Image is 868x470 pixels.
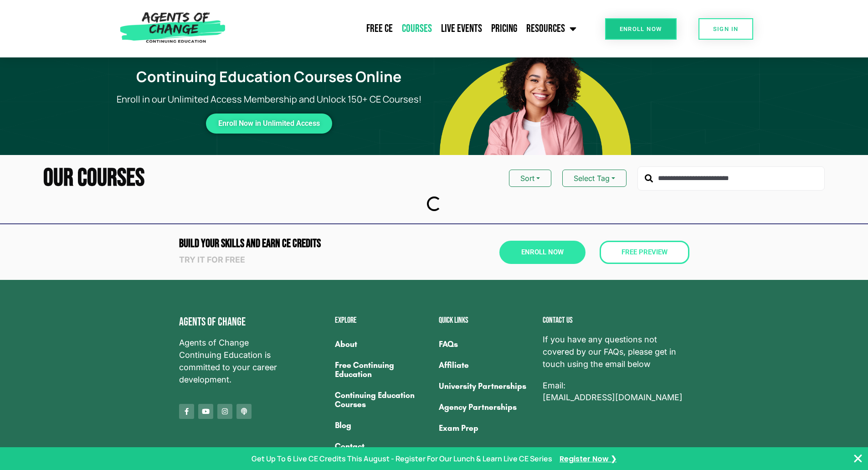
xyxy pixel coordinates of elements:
span: Free Preview [621,249,668,256]
a: Continuing Education Courses [335,385,430,415]
a: Free CE [362,17,397,40]
a: Enroll Now [499,241,586,264]
a: About [335,334,430,355]
a: Live Events [437,17,487,40]
span: Agents of Change Continuing Education is committed to your career development. [179,337,289,386]
button: Select Tag [562,170,627,187]
a: Enroll Now [605,18,677,40]
button: Close Banner [853,453,863,464]
p: Enroll in our Unlimited Access Membership and Unlock 150+ CE Courses! [104,93,434,106]
a: Resources [522,17,581,40]
h1: Continuing Education Courses Online [109,68,428,85]
h4: Agents of Change [179,316,289,328]
h2: Our Courses [43,166,144,191]
a: Register Now ❯ [560,453,616,465]
h2: Quick Links [439,316,534,325]
nav: Menu [439,334,534,439]
a: Free Continuing Education [335,355,430,385]
a: Affiliate [439,355,534,376]
p: Get Up To 6 Live CE Credits This August - Register For Our Lunch & Learn Live CE Series [252,453,552,464]
a: Blog [335,415,430,436]
span: If you have any questions not covered by our FAQs, please get in touch using the email below [543,334,689,370]
button: Sort [509,170,551,187]
h2: Contact us [543,316,689,325]
a: SIGN IN [699,18,753,40]
a: University Partnerships [439,376,534,397]
span: SIGN IN [713,26,739,32]
a: [EMAIL_ADDRESS][DOMAIN_NAME] [543,392,683,404]
strong: Try it for free [179,255,245,264]
a: Free Preview [600,241,689,264]
a: Pricing [487,17,522,40]
a: Enroll Now in Unlimited Access [206,114,332,134]
span: Enroll Now in Unlimited Access [218,121,320,126]
nav: Menu [230,17,581,40]
a: FAQs [439,334,534,355]
a: Contact [335,436,430,457]
h2: Build Your Skills and Earn CE CREDITS [179,238,430,249]
a: Agency Partnerships [439,397,534,418]
p: Email: [543,380,689,404]
a: Exam Prep [439,418,534,439]
span: Enroll Now [521,249,564,256]
a: Courses [397,17,437,40]
h2: Explore [335,316,430,325]
nav: Menu [335,334,430,457]
span: Enroll Now [620,26,662,32]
